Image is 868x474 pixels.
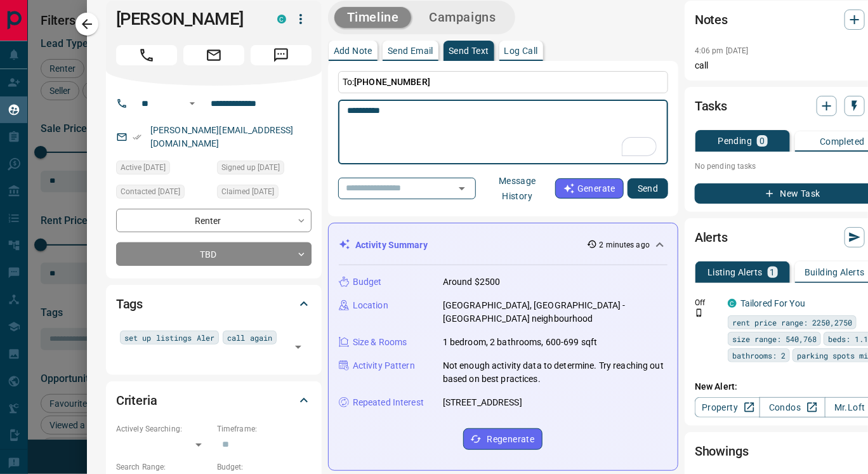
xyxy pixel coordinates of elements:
p: Log Call [504,46,538,55]
p: Completed [820,137,865,146]
a: [PERSON_NAME][EMAIL_ADDRESS][DOMAIN_NAME] [150,125,294,148]
p: 4:06 pm [DATE] [695,46,749,55]
button: Message History [480,171,555,206]
button: Regenerate [463,428,542,450]
h2: Criteria [116,390,157,411]
div: Thu Aug 14 2025 [217,185,312,202]
h2: Showings [695,441,749,461]
span: bathrooms: 2 [732,349,786,362]
button: Timeline [334,7,412,28]
p: Send Email [388,46,433,55]
p: 0 [760,136,765,145]
p: To: [338,71,668,93]
div: TBD [116,242,312,266]
span: Active [DATE] [121,161,166,174]
span: Signed up [DATE] [221,161,280,174]
h2: Tasks [695,96,727,116]
p: Activity Summary [355,239,428,252]
p: Search Range: [116,461,211,473]
p: Pending [718,136,753,145]
span: [PHONE_NUMBER] [354,77,430,87]
h2: Alerts [695,227,728,247]
p: Off [695,297,720,308]
p: Location [353,299,388,312]
button: Open [289,338,307,356]
a: Condos [760,397,825,418]
h2: Tags [116,294,143,314]
p: Listing Alerts [707,268,763,277]
svg: Push Notification Only [695,308,704,317]
p: Repeated Interest [353,396,424,409]
span: Claimed [DATE] [221,185,274,198]
h1: [PERSON_NAME] [116,9,258,29]
span: Call [116,45,177,65]
div: Thu Aug 14 2025 [116,185,211,202]
p: 2 minutes ago [600,239,650,251]
p: Timeframe: [217,423,312,435]
div: Activity Summary2 minutes ago [339,234,667,257]
p: Actively Searching: [116,423,211,435]
p: Not enough activity data to determine. Try reaching out based on best practices. [443,359,667,386]
div: Renter [116,209,312,232]
svg: Email Verified [133,133,141,142]
div: Thu Aug 14 2025 [217,161,312,178]
p: Budget [353,275,382,289]
h2: Notes [695,10,728,30]
div: Fri Aug 15 2025 [116,161,211,178]
div: condos.ca [277,15,286,23]
p: Size & Rooms [353,336,407,349]
p: Send Text [449,46,489,55]
button: Open [453,180,471,197]
span: Message [251,45,312,65]
button: Send [628,178,668,199]
p: Activity Pattern [353,359,415,372]
button: Campaigns [416,7,508,28]
a: Property [695,397,760,418]
p: [GEOGRAPHIC_DATA], [GEOGRAPHIC_DATA] - [GEOGRAPHIC_DATA] neighbourhood [443,299,667,326]
p: [STREET_ADDRESS] [443,396,522,409]
p: Budget: [217,461,312,473]
p: Add Note [334,46,372,55]
p: Around $2500 [443,275,501,289]
span: Contacted [DATE] [121,185,180,198]
span: rent price range: 2250,2750 [732,316,852,329]
p: 1 bedroom, 2 bathrooms, 600-699 sqft [443,336,598,349]
a: Tailored For You [740,298,805,308]
button: Open [185,96,200,111]
span: Email [183,45,244,65]
div: Criteria [116,385,312,416]
div: Tags [116,289,312,319]
textarea: To enrich screen reader interactions, please activate Accessibility in Grammarly extension settings [347,105,659,159]
button: Generate [555,178,624,199]
p: Building Alerts [805,268,865,277]
span: set up listings Aler [124,331,214,344]
div: condos.ca [728,299,737,308]
p: 1 [770,268,775,277]
span: call again [227,331,272,344]
span: size range: 540,768 [732,332,817,345]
